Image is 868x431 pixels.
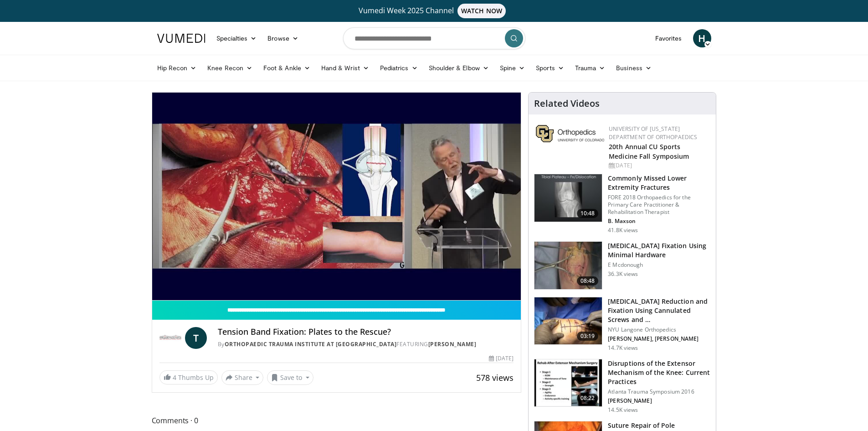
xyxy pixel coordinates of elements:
[157,34,205,43] img: VuMedi Logo
[218,340,514,348] div: By FEATURING
[211,29,262,47] a: Specialties
[152,415,522,426] span: Comments 0
[375,59,423,77] a: Pediatrics
[534,297,710,352] a: 03:19 [MEDICAL_DATA] Reduction and Fixation Using Cannulated Screws and … NYU Langone Orthopedics...
[457,4,506,18] span: WATCH NOW
[225,340,397,348] a: Orthopaedic Trauma Institute at [GEOGRAPHIC_DATA]
[608,270,638,278] p: 36.3K views
[577,332,599,341] span: 03:19
[608,297,710,324] h3: [MEDICAL_DATA] Reduction and Fixation Using Cannulated Screws and …
[428,340,477,348] a: [PERSON_NAME]
[611,59,657,77] a: Business
[534,98,600,109] h4: Related Videos
[608,241,710,260] h3: [MEDICAL_DATA] Fixation Using Minimal Hardware
[534,359,602,407] img: c329ce19-05ea-4e12-b583-111b1ee27852.150x105_q85_crop-smart_upscale.jpg
[577,209,599,218] span: 10:48
[258,59,316,77] a: Foot & Ankle
[536,125,604,142] img: 355603a8-37da-49b6-856f-e00d7e9307d3.png.150x105_q85_autocrop_double_scale_upscale_version-0.2.png
[530,59,570,77] a: Sports
[221,370,264,385] button: Share
[609,125,697,141] a: University of [US_STATE] Department of Orthopaedics
[608,388,710,395] p: Atlanta Trauma Symposium 2016
[152,59,202,77] a: Hip Recon
[202,59,258,77] a: Knee Recon
[577,394,599,403] span: 08:22
[608,326,710,333] p: NYU Langone Orthopedics
[608,218,710,225] p: B. Maxson
[534,174,602,222] img: 4aa379b6-386c-4fb5-93ee-de5617843a87.150x105_q85_crop-smart_upscale.jpg
[650,29,688,47] a: Favorites
[608,406,638,414] p: 14.5K views
[185,327,207,349] a: T
[534,174,710,234] a: 10:48 Commonly Missed Lower Extremity Fractures FORE 2018 Orthopaedics for the Primary Care Pract...
[489,354,514,363] div: [DATE]
[577,276,599,286] span: 08:48
[262,29,304,47] a: Browse
[159,327,181,349] img: Orthopaedic Trauma Institute at UCSF
[609,142,689,161] a: 20th Annual CU Sports Medicine Fall Symposium
[152,93,521,301] video-js: Video Player
[476,372,514,383] span: 578 views
[609,161,709,170] div: [DATE]
[608,194,710,216] p: FORE 2018 Orthopaedics for the Primary Care Practitioner & Rehabilitation Therapist
[608,397,710,405] p: [PERSON_NAME]
[159,4,710,18] a: Vumedi Week 2025 ChannelWATCH NOW
[534,297,602,345] img: b549dcdf-f7b3-45f6-bb25-7a2ff913f045.jpg.150x105_q85_crop-smart_upscale.jpg
[608,261,710,269] p: E Mcdonough
[218,327,514,337] h4: Tension Band Fixation: Plates to the Rescue?
[534,241,710,290] a: 08:48 [MEDICAL_DATA] Fixation Using Minimal Hardware E Mcdonough 36.3K views
[608,335,710,343] p: [PERSON_NAME], [PERSON_NAME]
[693,29,711,47] a: H
[608,344,638,352] p: 14.7K views
[267,370,313,385] button: Save to
[159,370,218,384] a: 4 Thumbs Up
[608,227,638,234] p: 41.8K views
[534,242,602,289] img: 274628_0000_1.png.150x105_q85_crop-smart_upscale.jpg
[343,27,525,49] input: Search topics, interventions
[423,59,494,77] a: Shoulder & Elbow
[608,174,710,192] h3: Commonly Missed Lower Extremity Fractures
[316,59,375,77] a: Hand & Wrist
[570,59,611,77] a: Trauma
[608,359,710,386] h3: Disruptions of the Extensor Mechanism of the Knee: Current Practices
[494,59,530,77] a: Spine
[173,373,176,382] span: 4
[534,359,710,414] a: 08:22 Disruptions of the Extensor Mechanism of the Knee: Current Practices Atlanta Trauma Symposi...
